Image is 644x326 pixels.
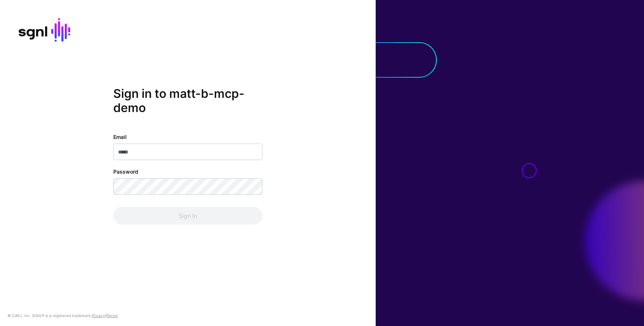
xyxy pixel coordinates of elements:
a: Terms [107,313,118,318]
label: Email [113,133,127,141]
a: Privacy [92,313,105,318]
label: Password [113,168,138,176]
div: © [URL], Inc. SGNL® is a registered trademark. & [7,313,118,319]
h2: Sign in to matt-b-mcp-demo [113,86,262,115]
